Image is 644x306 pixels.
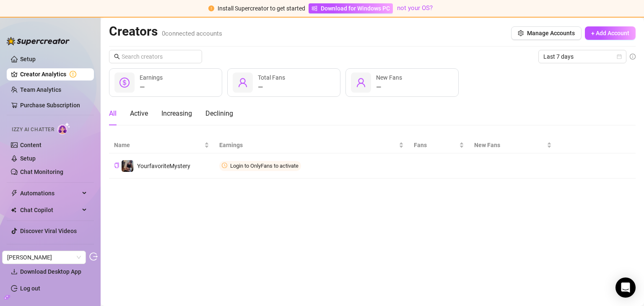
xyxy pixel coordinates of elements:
[20,228,77,234] a: Discover Viral Videos
[321,4,390,13] span: Download for Windows PC
[140,82,163,92] div: —
[20,142,42,148] a: Content
[543,50,621,63] span: Last 7 days
[20,102,80,109] a: Purchase Subscription
[376,82,402,92] div: —
[20,203,80,217] span: Chat Copilot
[122,52,190,61] input: Search creators
[527,30,575,36] span: Manage Accounts
[11,190,18,197] span: thunderbolt
[11,268,18,275] span: download
[474,140,545,150] span: New Fans
[89,252,98,261] span: logout
[218,5,305,12] span: Install Supercreator to get started
[397,4,433,12] a: not your OS?
[20,67,87,81] a: Creator Analytics exclamation-circle
[20,86,61,93] a: Team Analytics
[409,137,470,153] th: Fans
[140,74,163,81] span: Earnings
[615,277,636,298] div: Open Intercom Messenger
[7,37,70,45] img: logo-BBDzfeDw.svg
[238,78,248,88] span: user
[591,30,629,36] span: + Add Account
[57,122,70,135] img: AI Chatter
[230,163,299,169] span: Login to OnlyFans to activate
[469,137,556,153] th: New Fans
[205,109,233,119] div: Declining
[109,109,117,119] div: All
[630,54,636,60] span: info-circle
[109,23,222,39] h2: Creators
[114,163,119,168] span: copy
[617,54,622,59] span: calendar
[114,140,203,150] span: Name
[114,54,120,60] span: search
[162,30,222,37] span: 0 connected accounts
[4,294,10,300] span: build
[137,163,190,169] span: YourfavoriteMystery
[214,137,408,153] th: Earnings
[11,207,16,213] img: Chat Copilot
[414,140,458,150] span: Fans
[130,109,148,119] div: Active
[376,74,402,81] span: New Fans
[258,82,285,92] div: —
[219,140,397,150] span: Earnings
[20,56,36,62] a: Setup
[161,109,192,119] div: Increasing
[222,163,227,168] span: clock-circle
[585,26,636,40] button: + Add Account
[309,3,393,13] a: Download for Windows PC
[20,187,80,200] span: Automations
[20,268,81,275] span: Download Desktop App
[356,78,366,88] span: user
[258,74,285,81] span: Total Fans
[7,251,81,264] span: Brianna
[312,5,317,11] span: windows
[20,155,36,162] a: Setup
[114,163,119,169] button: Copy Creator ID
[518,30,524,36] span: setting
[208,5,214,11] span: exclamation-circle
[511,26,582,40] button: Manage Accounts
[12,126,54,134] span: Izzy AI Chatter
[119,78,130,88] span: dollar-circle
[109,137,214,153] th: Name
[20,285,40,292] a: Log out
[20,169,63,175] a: Chat Monitoring
[122,160,133,172] img: YourfavoriteMystery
